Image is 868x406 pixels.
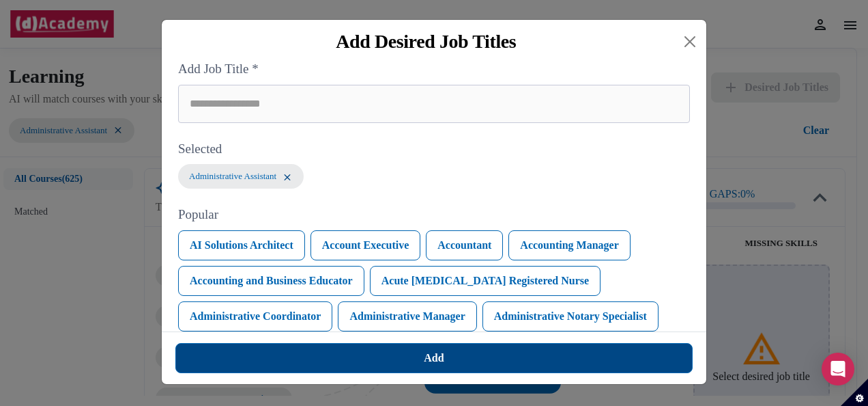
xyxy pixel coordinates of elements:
[178,301,332,331] button: Administrative Coordinator
[178,59,690,79] label: Add Job Title *
[679,31,701,53] button: Close
[310,230,421,260] button: Account Executive
[178,205,690,225] label: Popular
[841,379,868,406] button: Set cookie preferences
[178,164,304,189] button: Administrative Assistant...
[173,31,679,53] div: Add Desired Job Titles
[370,266,601,296] button: Acute [MEDICAL_DATA] Registered Nurse
[424,350,444,366] div: Add
[508,230,630,260] button: Accounting Manager
[178,230,305,260] button: AI Solutions Architect
[178,139,690,159] label: Selected
[282,172,293,183] img: ...
[175,343,693,373] button: Add
[822,353,854,385] div: Open Intercom Messenger
[426,230,503,260] button: Accountant
[482,301,659,331] button: Administrative Notary Specialist
[338,301,476,331] button: Administrative Manager
[178,266,364,296] button: Accounting and Business Educator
